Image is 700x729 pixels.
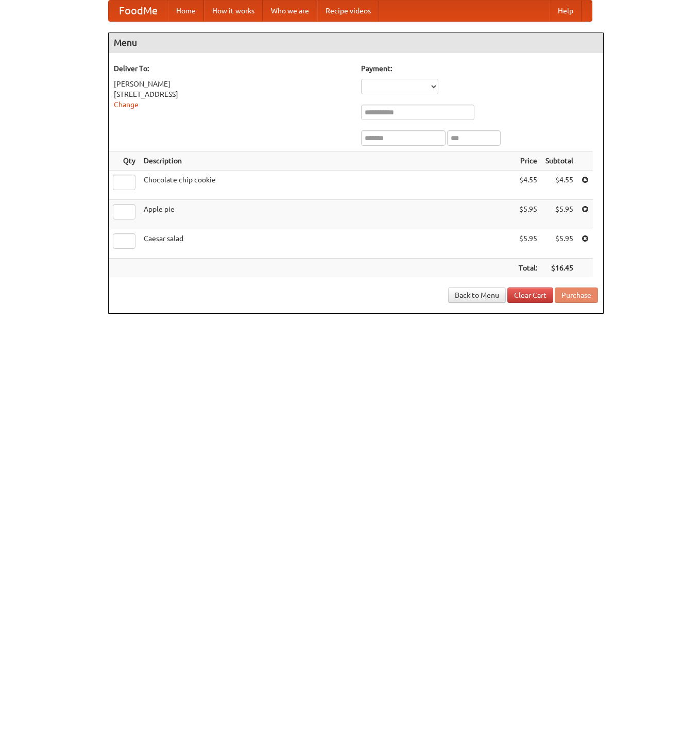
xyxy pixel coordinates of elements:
[140,151,515,171] th: Description
[114,79,351,89] div: [PERSON_NAME]
[541,200,577,229] td: $5.95
[541,259,577,278] th: $16.45
[168,1,204,21] a: Home
[507,287,553,303] a: Clear Cart
[361,63,598,74] h5: Payment:
[140,200,515,229] td: Apple pie
[541,151,577,171] th: Subtotal
[317,1,379,21] a: Recipe videos
[109,1,168,21] a: FoodMe
[515,229,541,259] td: $5.95
[204,1,263,21] a: How it works
[140,171,515,200] td: Chocolate chip cookie
[515,171,541,200] td: $4.55
[114,63,351,74] h5: Deliver To:
[114,89,351,99] div: [STREET_ADDRESS]
[109,151,140,171] th: Qty
[515,259,541,278] th: Total:
[109,32,603,53] h4: Menu
[541,171,577,200] td: $4.55
[515,151,541,171] th: Price
[550,1,582,21] a: Help
[555,287,598,303] button: Purchase
[140,229,515,259] td: Caesar salad
[263,1,317,21] a: Who we are
[515,200,541,229] td: $5.95
[448,287,506,303] a: Back to Menu
[541,229,577,259] td: $5.95
[114,100,139,109] a: Change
